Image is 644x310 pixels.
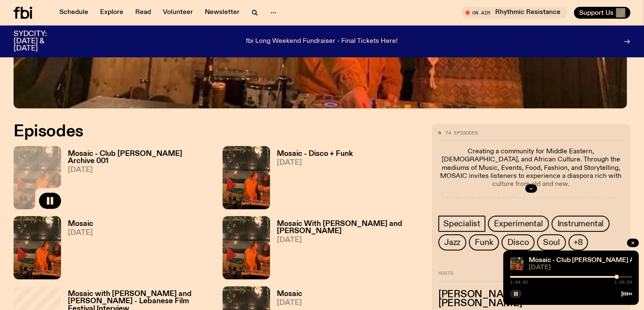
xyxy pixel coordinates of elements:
img: Tommy and Jono Playing at a fundraiser for Palestine [510,257,524,271]
a: Soul [537,234,566,251]
a: Schedule [54,7,93,19]
span: 74 episodes [445,131,478,135]
span: [DATE] [529,265,632,271]
h3: [PERSON_NAME] [438,290,624,299]
a: Volunteer [158,7,198,19]
span: [DATE] [68,166,212,174]
img: Tommy and Jono Playing at a fundraiser for Palestine [223,216,270,279]
h3: Mosaic - Club [PERSON_NAME] Archive 001 [68,150,212,165]
span: Disco [507,238,529,247]
img: Tommy and Jono Playing at a fundraiser for Palestine [223,146,270,209]
span: Experimental [494,219,543,228]
h3: Mosaic - Disco + Funk [277,150,353,158]
a: Newsletter [200,7,245,19]
h3: [PERSON_NAME] [438,299,624,308]
h3: Mosaic [277,290,302,298]
span: [DATE] [277,299,302,307]
a: Mosaic With [PERSON_NAME] and [PERSON_NAME][DATE] [270,220,421,279]
span: 1:59:59 [614,280,632,285]
p: fbi Long Weekend Fundraiser - Final Tickets Here! [246,38,398,45]
a: Mosaic - Club [PERSON_NAME] Archive 001[DATE] [61,150,212,209]
a: Mosaic - Disco + Funk[DATE] [270,150,353,209]
span: Soul [543,238,560,247]
span: Specialist [443,219,480,228]
h2: Hosts [438,271,624,281]
span: Instrumental [558,219,604,228]
a: Funk [469,234,499,251]
a: Instrumental [552,216,610,232]
a: Read [130,7,156,19]
span: +8 [574,238,583,247]
span: Support Us [579,9,613,17]
a: Explore [95,7,128,19]
a: Jazz [438,234,466,251]
a: Experimental [488,216,549,232]
span: [DATE] [68,229,93,237]
p: Creating a community for Middle Eastern, [DEMOGRAPHIC_DATA], and African Culture. Through the med... [438,148,624,189]
button: +8 [569,234,588,251]
span: 1:44:52 [510,280,528,285]
button: Support Us [574,7,630,19]
a: Disco [502,234,535,251]
span: Funk [475,238,493,247]
h3: Mosaic With [PERSON_NAME] and [PERSON_NAME] [277,220,421,235]
a: Specialist [438,216,485,232]
h3: SYDCITY: [DATE] & [DATE] [14,31,68,52]
button: On AirRhythmic Resistance [461,7,567,19]
span: Jazz [444,238,460,247]
img: Tommy and Jono Playing at a fundraiser for Palestine [14,216,61,279]
span: [DATE] [277,237,421,244]
h3: Mosaic [68,220,93,228]
span: [DATE] [277,159,353,166]
a: Mosaic[DATE] [61,220,93,279]
h2: Episodes [14,124,421,139]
